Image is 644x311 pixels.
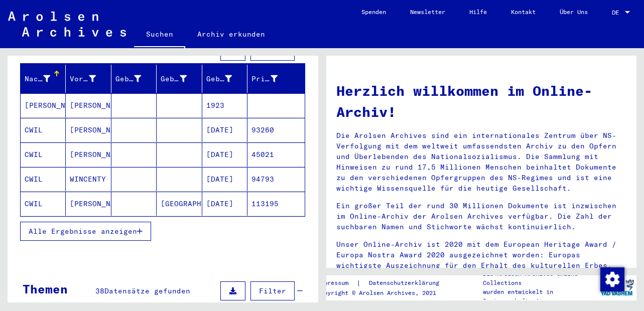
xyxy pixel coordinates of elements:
mat-cell: [DATE] [202,118,247,142]
mat-cell: [DATE] [202,142,247,167]
p: Unser Online-Archiv ist 2020 mit dem European Heritage Award / Europa Nostra Award 2020 ausgezeic... [336,239,627,271]
mat-cell: [DATE] [202,167,247,191]
mat-header-cell: Geburt‏ [157,65,202,93]
button: Alle Ergebnisse anzeigen [20,222,151,241]
mat-cell: 93260 [247,118,304,142]
a: Suchen [134,22,185,48]
mat-cell: [PERSON_NAME] [21,93,66,117]
mat-cell: [PERSON_NAME] [66,93,111,117]
mat-header-cell: Prisoner # [247,65,304,93]
div: | [317,278,451,288]
div: Vorname [70,71,110,87]
div: Nachname [25,74,50,84]
div: Geburt‏ [161,71,201,87]
div: Zustimmung ändern [600,267,624,291]
span: 38 [95,286,104,295]
mat-cell: 113195 [247,192,304,216]
span: Datensätze gefunden [112,47,198,56]
mat-header-cell: Nachname [21,65,66,93]
mat-cell: [DATE] [202,192,247,216]
div: Geburtsdatum [206,74,232,84]
p: Ein großer Teil der rund 30 Millionen Dokumente ist inzwischen im Online-Archiv der Arolsen Archi... [336,201,627,232]
img: Arolsen_neg.svg [8,12,126,37]
mat-cell: CWIL [21,167,66,191]
mat-header-cell: Geburtsname [111,65,157,93]
img: yv_logo.png [598,275,636,300]
p: Die Arolsen Archives Online-Collections [483,269,598,287]
div: Prisoner # [251,74,277,84]
p: Die Arolsen Archives sind ein internationales Zentrum über NS-Verfolgung mit dem weltweit umfasse... [336,130,627,194]
mat-cell: WINCENTY [66,167,111,191]
mat-cell: [GEOGRAPHIC_DATA] [157,192,202,216]
mat-cell: 94793 [247,167,304,191]
div: Geburtsname [115,71,156,87]
span: Alle Ergebnisse anzeigen [29,227,137,236]
mat-cell: CWIL [21,118,66,142]
div: Prisoner # [251,71,292,87]
span: 88 [103,47,112,56]
div: Themen [23,280,68,298]
span: Filter [259,286,286,295]
a: Impressum [317,278,356,288]
div: Vorname [70,74,95,84]
div: Geburtsname [115,74,141,84]
p: wurden entwickelt in Partnerschaft mit [483,287,598,305]
mat-cell: [PERSON_NAME] [66,118,111,142]
a: Datenschutzerklärung [361,278,451,288]
a: Archiv erkunden [185,22,277,46]
span: DE [612,9,623,16]
h1: Herzlich willkommen im Online-Archiv! [336,80,627,122]
mat-header-cell: Geburtsdatum [202,65,247,93]
img: Zustimmung ändern [600,267,624,291]
button: Filter [250,281,295,300]
div: Nachname [25,71,65,87]
mat-cell: 1923 [202,93,247,117]
mat-cell: 45021 [247,142,304,167]
span: Datensätze gefunden [104,286,190,295]
p: Copyright © Arolsen Archives, 2021 [317,288,451,297]
mat-cell: CWIL [21,192,66,216]
mat-cell: [PERSON_NAME] [66,142,111,167]
mat-cell: CWIL [21,142,66,167]
span: Filter [259,47,286,56]
mat-cell: [PERSON_NAME] [66,192,111,216]
div: Geburt‏ [161,74,186,84]
mat-header-cell: Vorname [66,65,111,93]
div: Geburtsdatum [206,71,247,87]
